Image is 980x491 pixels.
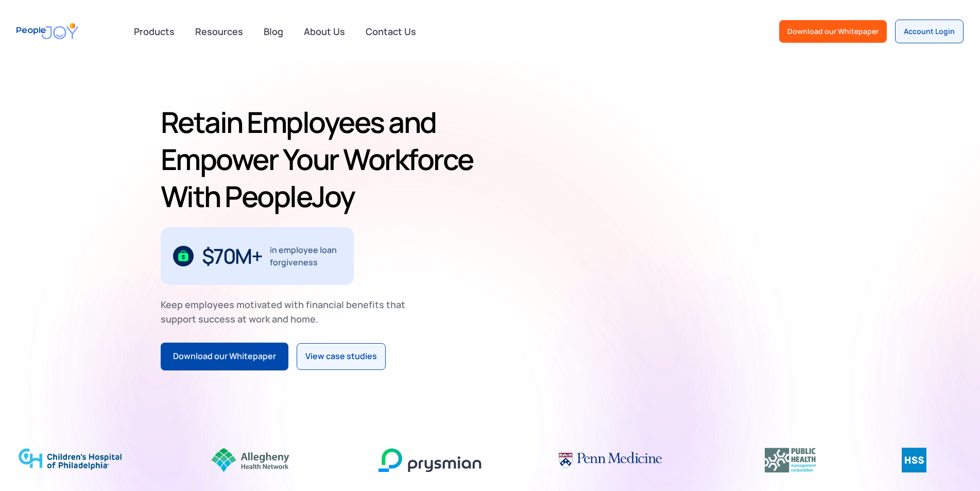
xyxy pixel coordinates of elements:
[298,20,351,43] a: About Us
[161,104,486,215] h1: Retain Employees and Empower Your Workforce With PeopleJoy
[359,20,422,43] a: Contact Us
[128,21,181,42] div: Products
[189,20,249,43] a: Resources
[16,16,78,46] a: home
[904,26,955,37] div: Account Login
[270,244,341,268] div: in employee loan forgiveness
[779,20,887,43] a: Download our Whitepaper
[305,350,377,363] div: View case studies
[297,343,386,370] a: View case studies
[161,227,354,285] div: 1 / 3
[787,26,879,37] div: Download our Whitepaper
[895,20,964,43] a: Account Login
[161,297,414,326] div: Keep employees motivated with financial benefits that support success at work and home.
[173,350,276,363] div: Download our Whitepaper
[202,248,262,264] div: $70M+
[257,20,289,43] a: Blog
[161,343,288,370] a: Download our Whitepaper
